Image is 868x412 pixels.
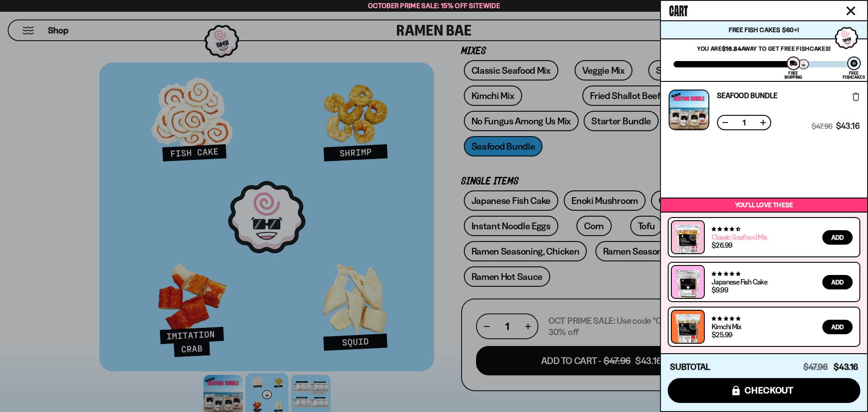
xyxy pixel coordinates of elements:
span: Free Fish Cakes $60+! [729,26,799,34]
span: $47.96 [803,362,828,372]
p: You’ll love these [663,201,865,209]
button: Add [822,320,853,334]
span: $43.16 [834,362,858,372]
div: $25.99 [712,331,732,338]
div: Free Fishcakes [843,71,865,79]
button: Add [822,230,853,245]
span: Add [831,234,844,241]
a: Seafood Bundle [717,92,778,99]
button: Close cart [844,4,858,18]
div: Free Shipping [784,71,802,79]
a: Kimchi Mix [712,322,741,331]
strong: $16.84 [722,45,741,52]
div: $9.99 [712,286,728,294]
a: Classic Seafood Mix [712,232,767,242]
span: Add [831,324,844,330]
span: $47.96 [811,122,832,130]
button: Add [822,275,853,289]
span: $43.16 [836,122,859,130]
h4: Subtotal [670,363,710,372]
span: 4.77 stars [712,271,740,277]
a: Japanese Fish Cake [712,277,767,286]
span: 1 [737,119,751,126]
div: $26.99 [712,242,732,249]
span: Cart [669,0,688,19]
span: checkout [745,385,794,395]
button: checkout [668,378,860,403]
span: Add [831,279,844,285]
span: 4.68 stars [712,226,740,232]
span: 4.76 stars [712,316,740,322]
p: You are away to get Free Fishcakes! [674,45,854,52]
span: October Prime Sale: 15% off Sitewide [368,1,500,10]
